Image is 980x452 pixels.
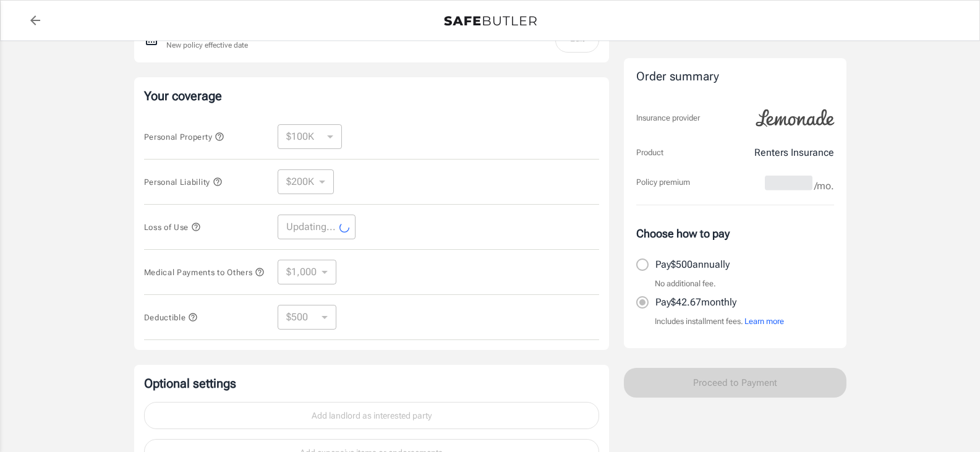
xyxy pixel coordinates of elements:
[655,278,716,290] p: No additional fee.
[744,315,784,328] button: Learn more
[144,223,201,232] span: Loss of Use
[444,16,537,26] img: Back to quotes
[144,375,599,392] p: Optional settings
[144,313,198,322] span: Deductible
[144,265,265,279] button: Medical Payments to Others
[754,145,834,160] p: Renters Insurance
[655,257,730,272] p: Pay $500 annually
[636,147,663,159] p: Product
[144,310,198,325] button: Deductible
[144,129,224,144] button: Personal Property
[144,87,599,104] p: Your coverage
[23,8,48,33] a: back to quotes
[144,177,223,187] span: Personal Liability
[655,315,784,328] p: Includes installment fees.
[144,132,224,142] span: Personal Property
[636,112,700,124] p: Insurance provider
[749,101,842,135] img: Lemonade
[814,177,834,195] span: /mo.
[636,68,834,86] div: Order summary
[144,174,223,189] button: Personal Liability
[655,295,736,310] p: Pay $42.67 monthly
[166,40,248,51] p: New policy effective date
[144,220,201,234] button: Loss of Use
[144,268,265,277] span: Medical Payments to Others
[636,225,834,242] p: Choose how to pay
[636,176,690,189] p: Policy premium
